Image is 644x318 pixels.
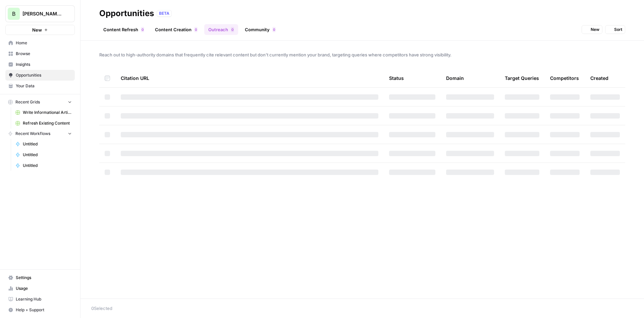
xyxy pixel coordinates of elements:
span: Browse [16,51,72,57]
span: 0 [231,27,233,32]
a: Untitled [12,149,75,160]
div: Status [389,69,404,87]
a: Refresh Existing Content [12,118,75,129]
div: Competitors [550,69,579,87]
a: Content Refresh0 [99,24,148,35]
button: Recent Grids [5,97,75,107]
a: Home [5,38,75,48]
span: [PERSON_NAME] Financials [22,10,63,17]
span: 0 [142,27,144,32]
button: Recent Workflows [5,129,75,139]
div: Created [590,69,608,87]
a: Browse [5,48,75,59]
span: Insights [16,61,72,67]
span: Reach out to high-authority domains that frequently cite relevant content but don't currently men... [99,51,625,58]
a: Opportunities [5,70,75,81]
span: Learning Hub [16,296,72,302]
span: Recent Grids [15,99,40,105]
span: New [32,27,42,33]
span: Sort [614,27,622,33]
div: 0 [272,27,276,32]
div: 0 [141,27,144,32]
span: Recent Workflows [15,131,50,137]
span: Usage [16,285,72,291]
div: Target Queries [505,69,539,87]
button: Help + Support [5,305,75,315]
span: Home [16,40,72,46]
div: 0 [231,27,234,32]
div: 0 Selected [91,305,633,312]
div: Citation URL [121,69,378,87]
div: 0 [194,27,198,32]
span: Untitled [23,152,72,158]
div: Domain [446,69,464,87]
span: 0 [273,27,275,32]
a: Insights [5,59,75,70]
span: New [591,27,599,33]
span: Settings [16,275,72,281]
a: Untitled [12,160,75,171]
span: Untitled [23,163,72,169]
a: Settings [5,272,75,283]
span: Write Informational Article (1) [23,109,72,116]
span: Help + Support [16,307,72,313]
a: Write Informational Article (1) [12,107,75,118]
a: Community0 [241,24,280,35]
span: Refresh Existing Content [23,120,72,126]
div: Opportunities [99,8,154,19]
span: Your Data [16,83,72,89]
span: Untitled [23,141,72,147]
a: Usage [5,283,75,294]
a: Your Data [5,81,75,91]
button: New [582,25,602,34]
a: Untitled [12,139,75,149]
button: Sort [605,25,625,34]
a: Learning Hub [5,294,75,305]
div: BETA [157,10,172,17]
button: Workspace: Bennett Financials [5,5,75,22]
a: Outreach0 [204,24,238,35]
a: Content Creation0 [151,24,202,35]
span: B [12,10,15,18]
span: Opportunities [16,72,72,78]
button: New [5,25,75,35]
span: 0 [195,27,197,32]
